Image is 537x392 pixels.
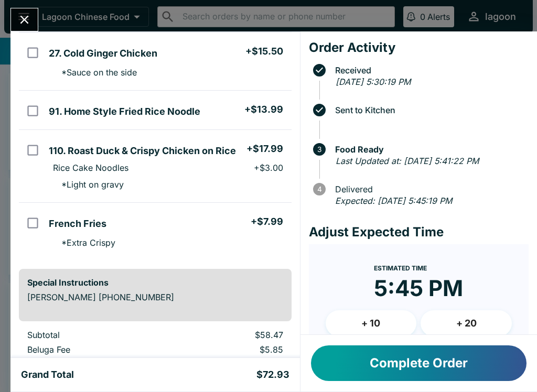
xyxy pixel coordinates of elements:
h5: + $13.99 [244,103,283,116]
p: $58.47 [181,330,283,340]
span: Sent to Kitchen [330,105,529,115]
time: 5:45 PM [374,275,463,302]
button: Close [11,8,38,31]
span: Food Ready [330,145,529,154]
h5: + $17.99 [246,143,283,155]
p: + $3.00 [254,162,283,173]
em: Last Updated at: [DATE] 5:41:22 PM [336,156,479,166]
span: Received [330,66,529,75]
button: + 20 [421,310,512,336]
h5: 27. Cold Ginger Chicken [49,47,157,60]
text: 3 [317,145,321,154]
h5: French Fries [49,217,106,230]
em: Expected: [DATE] 5:45:19 PM [335,195,452,206]
p: Beluga Fee [27,344,164,355]
p: $5.85 [181,344,283,355]
text: 4 [317,185,321,193]
h5: 91. Home Style Fried Rice Noodle [49,105,200,118]
h5: + $7.99 [251,215,283,228]
p: Rice Cake Noodles [53,162,128,173]
h5: + $15.50 [245,45,283,58]
span: Delivered [330,184,529,194]
h5: 110. Roast Duck & Crispy Chicken on Rice [49,145,236,157]
h5: Grand Total [21,368,74,381]
p: Subtotal [27,330,164,340]
p: [PERSON_NAME] [PHONE_NUMBER] [27,292,283,302]
h6: Special Instructions [27,277,283,288]
p: * Extra Crispy [53,237,115,248]
h5: $72.93 [256,368,289,381]
h4: Order Activity [309,40,529,56]
span: Estimated Time [374,264,427,272]
h4: Adjust Expected Time [309,224,529,240]
p: * Light on gravy [53,179,124,190]
button: + 10 [326,310,417,336]
em: [DATE] 5:30:19 PM [336,77,411,87]
p: * Sauce on the side [53,67,137,78]
button: Complete Order [311,345,527,381]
